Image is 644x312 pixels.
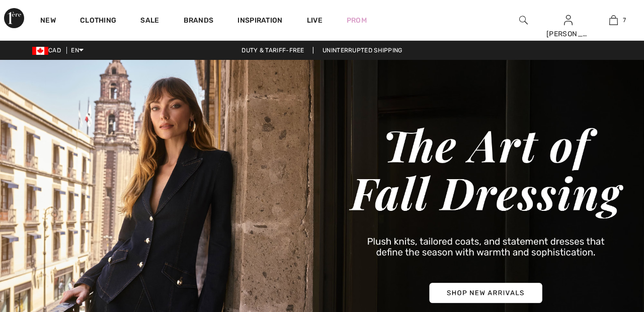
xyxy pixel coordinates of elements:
[564,15,573,25] a: Sign In
[71,47,84,54] span: EN
[564,14,573,26] img: My Info
[546,29,591,39] div: [PERSON_NAME]
[307,15,323,26] a: Live
[184,16,214,27] a: Brands
[32,47,48,55] img: Canadian Dollar
[591,14,635,26] a: 7
[237,16,282,27] span: Inspiration
[32,47,65,54] span: CAD
[623,16,626,25] span: 7
[80,16,116,27] a: Clothing
[4,8,24,28] img: 1ère Avenue
[609,14,618,26] img: My Bag
[347,15,367,26] a: Prom
[140,16,159,27] a: Sale
[519,14,528,26] img: search the website
[40,16,56,27] a: New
